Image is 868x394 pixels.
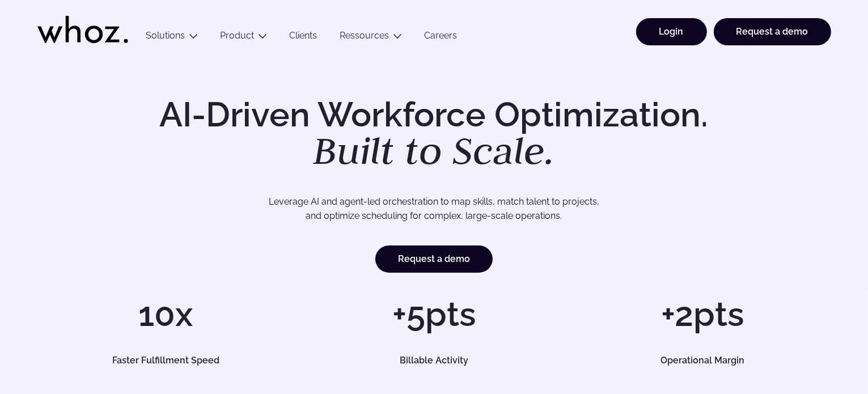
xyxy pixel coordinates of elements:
a: Careers [413,30,469,45]
a: Clients [278,30,329,45]
iframe: Chatbot [793,319,852,378]
a: Request a demo [375,245,493,273]
button: Ressources [329,30,413,45]
a: Product [221,30,255,41]
em: Built to Scale. [314,125,555,175]
h5: Operational Margin [587,356,818,365]
h5: Faster Fulfillment Speed [50,356,281,365]
button: Product [209,30,278,45]
button: Solutions [135,30,209,45]
h5: Billable Activity [319,356,550,365]
a: Request a demo [714,18,831,45]
h1: +2pts [574,297,831,331]
h1: 10x [37,297,294,331]
h1: AI-Driven Workforce Optimization. [144,98,725,170]
a: Login [636,18,707,45]
h1: +5pts [306,297,562,331]
a: Ressources [340,30,389,41]
p: Leverage AI and agent-led orchestration to map skills, match talent to projects, and optimize sch... [77,194,791,223]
